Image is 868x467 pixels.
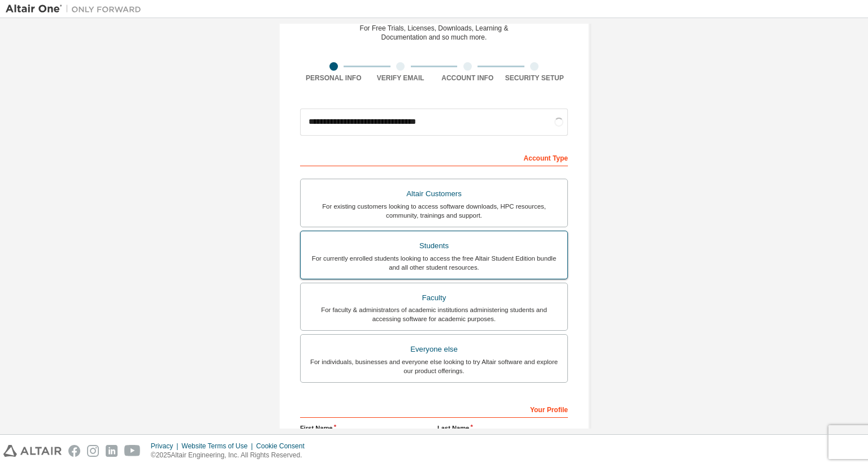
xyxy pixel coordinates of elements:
div: Account Info [434,73,501,83]
label: Last Name [437,423,568,433]
img: instagram.svg [87,445,99,457]
div: For currently enrolled students looking to access the free Altair Student Edition bundle and all ... [307,254,561,272]
div: For faculty & administrators of academic institutions administering students and accessing softwa... [307,305,561,323]
div: Everyone else [307,341,561,357]
div: Faculty [307,290,561,306]
div: Security Setup [501,73,568,83]
div: Personal Info [300,73,367,83]
div: For Free Trials, Licenses, Downloads, Learning & Documentation and so much more. [360,24,509,42]
div: For individuals, businesses and everyone else looking to try Altair software and explore our prod... [307,357,561,375]
div: Your Profile [300,400,568,418]
img: youtube.svg [124,445,141,457]
img: linkedin.svg [106,445,118,457]
div: For existing customers looking to access software downloads, HPC resources, community, trainings ... [307,202,561,220]
div: Altair Customers [307,186,561,202]
img: altair_logo.svg [3,445,62,457]
img: Altair One [6,3,147,15]
div: Account Type [300,148,568,166]
div: Website Terms of Use [181,442,256,451]
div: Students [307,238,561,254]
div: Verify Email [367,73,435,83]
div: Privacy [151,442,181,451]
img: facebook.svg [68,445,80,457]
div: Cookie Consent [256,442,311,451]
label: First Name [300,423,431,433]
p: © 2025 Altair Engineering, Inc. All Rights Reserved. [151,451,311,460]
